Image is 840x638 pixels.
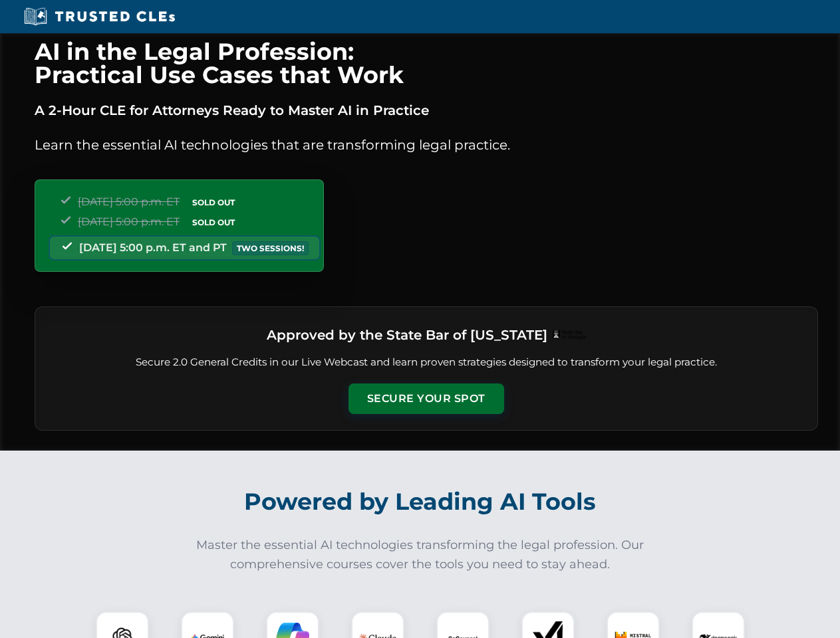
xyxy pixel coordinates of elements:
[35,40,818,86] h1: AI in the Legal Profession: Practical Use Cases that Work
[78,215,180,228] span: [DATE] 5:00 p.m. ET
[20,7,179,27] img: Trusted CLEs
[188,215,239,229] span: SOLD OUT
[51,355,801,370] p: Secure 2.0 General Credits in our Live Webcast and learn proven strategies designed to transform ...
[35,134,818,156] p: Learn the essential AI technologies that are transforming legal practice.
[52,478,789,525] h2: Powered by Leading AI Tools
[35,100,818,121] p: A 2-Hour CLE for Attorneys Ready to Master AI in Practice
[188,536,653,574] p: Master the essential AI technologies transforming the legal profession. Our comprehensive courses...
[349,383,504,414] button: Secure Your Spot
[267,323,547,347] h3: Approved by the State Bar of [US_STATE]
[78,195,180,208] span: [DATE] 5:00 p.m. ET
[553,330,586,340] img: Logo
[188,195,239,209] span: SOLD OUT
